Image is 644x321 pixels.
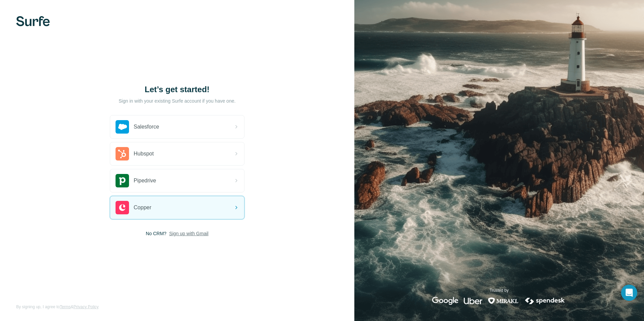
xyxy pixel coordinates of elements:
[73,305,99,309] a: Privacy Policy
[146,230,166,237] span: No CRM?
[432,297,458,305] img: google's logo
[16,16,50,26] img: Surfe's logo
[116,174,129,187] img: pipedrive's logo
[524,297,566,305] img: spendesk's logo
[490,287,509,293] p: Trusted by
[488,297,519,305] img: mirakl's logo
[134,123,159,131] span: Salesforce
[134,150,154,158] span: Hubspot
[16,304,99,310] span: By signing up, I agree to &
[60,305,71,309] a: Terms
[621,285,637,301] div: Open Intercom Messenger
[134,177,156,185] span: Pipedrive
[116,147,129,160] img: hubspot's logo
[169,230,208,237] button: Sign up with Gmail
[134,204,151,212] span: Copper
[464,297,482,305] img: uber's logo
[116,120,129,134] img: salesforce's logo
[119,98,235,104] p: Sign in with your existing Surfe account if you have one.
[110,84,245,95] h1: Let’s get started!
[116,201,129,214] img: copper's logo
